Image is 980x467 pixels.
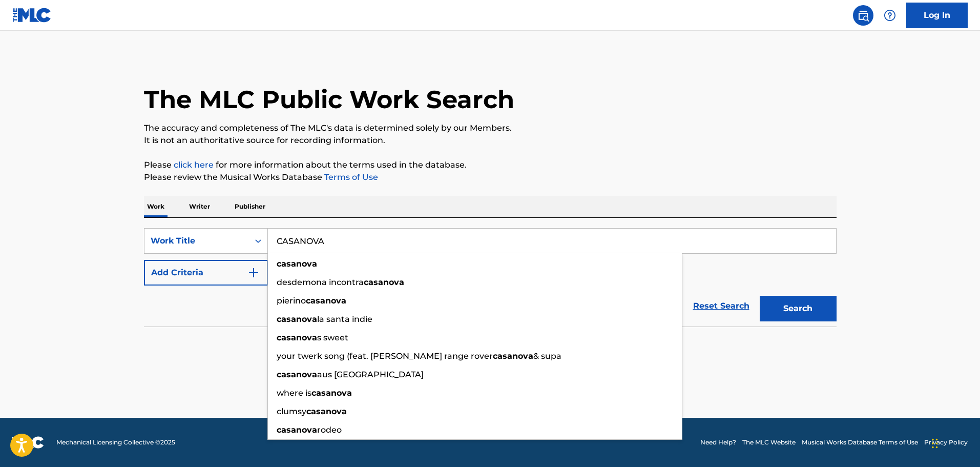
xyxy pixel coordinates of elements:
img: help [884,9,896,22]
img: 9d2ae6d4665cec9f34b9.svg [247,267,260,279]
strong: casanova [364,277,404,287]
strong: casanova [277,259,317,269]
a: Public Search [853,5,873,26]
a: Privacy Policy [924,438,968,447]
a: The MLC Website [742,438,796,447]
strong: casanova [493,351,533,361]
span: & supa [533,351,561,361]
p: Writer [186,196,213,217]
p: Work [144,196,168,217]
p: Please for more information about the terms used in the database. [144,159,837,171]
a: Log In [906,3,968,28]
p: It is not an authoritative source for recording information. [144,134,837,147]
a: Terms of Use [322,172,378,182]
span: s sweet [317,333,348,342]
img: logo [12,436,44,449]
strong: casanova [306,407,347,416]
a: click here [174,160,214,170]
button: Add Criteria [144,260,268,286]
strong: casanova [277,425,317,435]
strong: casanova [277,314,317,324]
div: Work Title [151,235,243,247]
strong: casanova [277,333,317,342]
h1: The MLC Public Work Search [144,84,514,115]
span: aus [GEOGRAPHIC_DATA] [317,370,424,379]
iframe: Chat Widget [929,418,980,467]
span: clumsy [277,407,306,416]
span: la santa indie [317,314,372,324]
a: Musical Works Database Terms of Use [802,438,918,447]
a: Reset Search [688,295,755,317]
strong: casanova [306,296,346,306]
span: desdemona incontra [277,277,364,287]
span: your twerk song (feat. [PERSON_NAME] range rover [277,351,493,361]
strong: casanova [311,388,352,398]
span: where is [277,388,311,398]
div: Help [880,5,900,26]
span: Mechanical Licensing Collective © 2025 [56,438,175,447]
p: The accuracy and completeness of The MLC's data is determined solely by our Members. [144,122,837,134]
p: Please review the Musical Works Database [144,171,837,184]
a: Need Help? [700,438,736,447]
span: rodeo [317,425,342,435]
p: Publisher [232,196,268,217]
span: pierino [277,296,306,306]
form: Search Form [144,228,837,327]
img: MLC Logo [12,8,52,23]
strong: casanova [277,370,317,379]
div: Drag [932,428,938,459]
button: Search [760,296,837,321]
img: search [857,9,869,22]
